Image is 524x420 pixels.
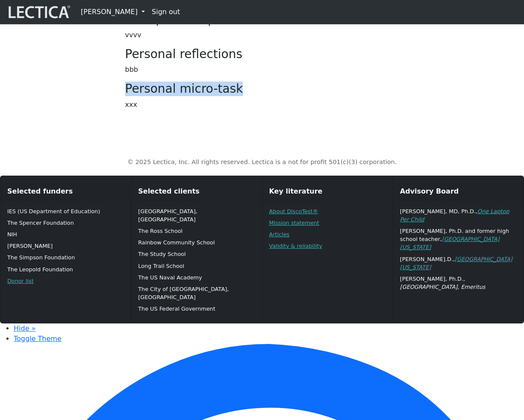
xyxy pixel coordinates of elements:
a: Hide » [14,324,35,332]
a: Donor list [7,278,34,284]
div: Key literature [262,183,393,200]
p: The Spencer Foundation [7,219,124,227]
p: The Simpson Foundation [7,253,124,261]
p: The Ross School [138,227,255,235]
p: bbb [125,65,399,75]
div: Advisory Board [393,183,524,200]
p: The US Naval Academy [138,273,255,282]
a: About DiscoTest® [269,208,318,214]
a: Mission statement [269,220,319,226]
p: Rainbow Community School [138,238,255,247]
div: Selected funders [0,183,131,200]
p: [PERSON_NAME], MD, Ph.D., [400,207,517,223]
p: [PERSON_NAME].D., [400,255,517,271]
img: lecticalive [6,4,71,20]
a: Articles [269,231,290,238]
h3: Personal reflections [125,47,399,62]
p: The Leopold Foundation [7,265,124,273]
p: [GEOGRAPHIC_DATA], [GEOGRAPHIC_DATA] [138,207,255,223]
p: vvvv [125,30,399,40]
p: IES (US Department of Education) [7,207,124,215]
p: Long Trail School [138,262,255,270]
p: The Study School [138,250,255,258]
a: [PERSON_NAME] [77,3,148,21]
div: Selected clients [131,183,262,200]
a: Sign out [148,3,183,21]
a: One Laptop Per Child [400,208,509,223]
p: [PERSON_NAME] [7,242,124,250]
h3: Personal micro-task [125,82,399,96]
p: The US Federal Government [138,305,255,313]
p: xxx [125,100,399,110]
p: [PERSON_NAME], Ph.D. and former high school teacher, [400,227,517,252]
a: [GEOGRAPHIC_DATA][US_STATE] [400,236,500,250]
p: © 2025 Lectica, Inc. All rights reserved. Lectica is a not for profit 501(c)(3) corporation. [24,158,500,167]
p: [PERSON_NAME], Ph.D. [400,275,517,291]
p: NIH [7,230,124,238]
a: Validity & reliability [269,243,322,249]
a: [GEOGRAPHIC_DATA][US_STATE] [400,256,512,270]
p: The City of [GEOGRAPHIC_DATA], [GEOGRAPHIC_DATA] [138,285,255,301]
